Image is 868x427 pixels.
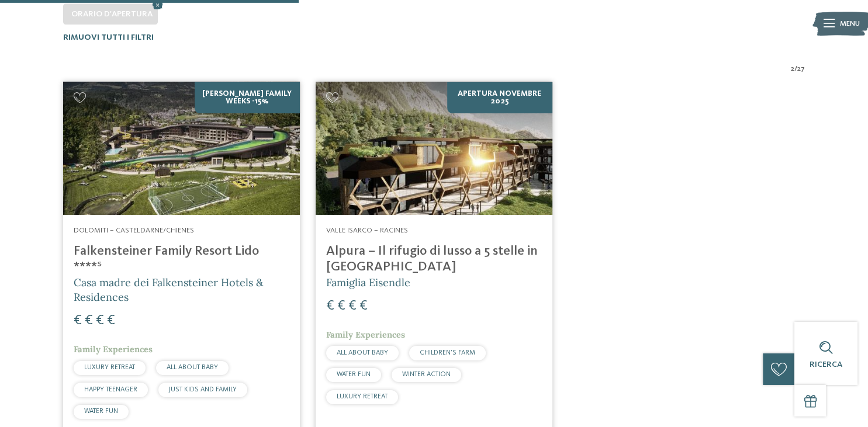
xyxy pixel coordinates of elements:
[810,360,842,369] span: Ricerca
[74,344,153,355] span: Family Experiences
[107,314,115,328] span: €
[337,349,388,356] span: ALL ABOUT BABY
[326,244,542,275] h4: Alpura – Il rifugio di lusso a 5 stelle in [GEOGRAPHIC_DATA]
[85,314,93,328] span: €
[169,386,237,393] span: JUST KIDS AND FAMILY
[337,371,371,378] span: WATER FUN
[359,299,368,313] span: €
[337,299,345,313] span: €
[63,82,300,215] img: Cercate un hotel per famiglie? Qui troverete solo i migliori!
[84,408,118,415] span: WATER FUN
[791,64,794,74] span: 2
[348,299,357,313] span: €
[420,349,475,356] span: CHILDREN’S FARM
[96,314,104,328] span: €
[74,227,194,234] span: Dolomiti – Casteldarne/Chienes
[797,64,805,74] span: 27
[794,64,797,74] span: /
[326,276,410,289] span: Famiglia Eisendle
[71,10,153,18] span: Orario d'apertura
[326,329,405,340] span: Family Experiences
[84,386,137,393] span: HAPPY TEENAGER
[74,244,289,275] h4: Falkensteiner Family Resort Lido ****ˢ
[326,299,334,313] span: €
[316,82,552,215] img: Cercate un hotel per famiglie? Qui troverete solo i migliori!
[167,364,218,371] span: ALL ABOUT BABY
[74,314,82,328] span: €
[74,276,264,304] span: Casa madre dei Falkensteiner Hotels & Residences
[402,371,451,378] span: WINTER ACTION
[63,33,154,41] span: Rimuovi tutti i filtri
[337,393,388,400] span: LUXURY RETREAT
[326,227,408,234] span: Valle Isarco – Racines
[84,364,135,371] span: LUXURY RETREAT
